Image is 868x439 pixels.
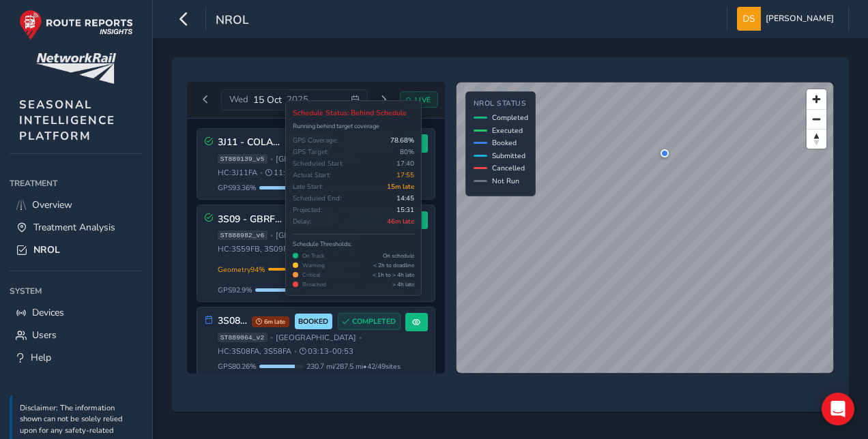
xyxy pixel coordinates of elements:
[218,230,267,240] span: ST888982_v6
[218,168,257,178] span: HC: 3J11FA
[807,129,826,149] button: Reset bearing to north
[359,155,362,163] span: •
[300,244,354,254] span: 17:40 - 14:45
[359,334,362,342] span: •
[32,329,57,342] span: Users
[807,89,826,109] button: Zoom in
[32,306,64,319] span: Devices
[218,214,283,226] h3: 3S09 - GBRF Manchester West/[GEOGRAPHIC_DATA]
[306,361,401,372] span: 230.7 mi / 287.5 mi • 42 / 49 sites
[19,97,115,144] span: SEASONAL INTELLIGENCE PLATFORM
[415,95,431,105] span: LIVE
[474,100,528,108] h4: NROL Status
[194,91,217,108] button: Previous day
[252,316,289,327] span: 6m late
[295,245,298,253] span: •
[229,93,248,106] span: Wed
[276,333,356,343] span: [GEOGRAPHIC_DATA]
[492,138,517,148] span: Booked
[373,91,395,108] button: Next day
[218,183,257,193] span: GPS 93.36 %
[737,7,761,31] img: diamond-layout
[31,351,51,364] span: Help
[359,232,362,239] span: •
[291,138,328,149] span: EXECUTED
[218,137,283,149] h3: 3J11 - COLAS Lancs & Cumbria
[276,154,356,164] span: [GEOGRAPHIC_DATA]
[10,281,143,301] div: System
[33,243,60,256] span: NROL
[270,232,273,239] span: •
[294,348,297,355] span: •
[492,163,525,173] span: Cancelled
[10,346,143,369] a: Help
[352,214,396,225] span: COMPLETED
[822,393,854,425] div: Open Intercom Messenger
[218,285,252,295] span: GPS 92.9 %
[265,168,319,178] span: 11:00 - 07:39
[10,301,143,324] a: Devices
[492,151,525,161] span: Submitted
[291,214,328,225] span: EXECUTED
[807,109,826,129] button: Zoom out
[737,7,839,31] button: [PERSON_NAME]
[10,173,143,194] div: Treatment
[32,198,72,211] span: Overview
[492,125,523,136] span: Executed
[492,176,519,186] span: Not Run
[253,93,282,106] span: 15 Oct
[457,82,834,374] canvas: Map
[218,361,257,372] span: GPS 80.26 %
[270,155,273,163] span: •
[260,169,263,177] span: •
[276,230,356,241] span: [GEOGRAPHIC_DATA]
[306,285,401,295] span: 180.4 mi / 194.2 mi • 42 / 43 sites
[300,346,353,357] span: 03:13 - 00:53
[218,264,265,275] span: Geometry 94 %
[10,324,143,346] a: Users
[298,316,328,327] span: BOOKED
[36,53,116,84] img: customer logo
[10,239,143,261] a: NROL
[492,112,528,123] span: Completed
[287,93,308,106] span: 2025
[270,334,273,342] span: •
[218,346,291,357] span: HC: 3S08FA, 3S58FA
[218,316,247,327] h3: 3S08 - GBRF [GEOGRAPHIC_DATA]/[GEOGRAPHIC_DATA]
[312,259,401,279] span: 194.2 mi / 207.1 mi • 43 / 45 sites
[306,183,401,193] span: 477.4 mi / 511.4 mi • 43 / 47 sites
[766,7,834,31] span: [PERSON_NAME]
[10,216,143,239] a: Treatment Analysis
[218,244,292,254] span: HC: 3S59FB, 3S09FA
[19,10,133,40] img: rr logo
[352,138,396,149] span: COMPLETED
[216,12,249,31] span: NROL
[352,316,396,327] span: COMPLETED
[218,154,267,164] span: ST889139_v5
[218,333,267,342] span: ST889064_v2
[10,194,143,216] a: Overview
[33,221,115,234] span: Treatment Analysis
